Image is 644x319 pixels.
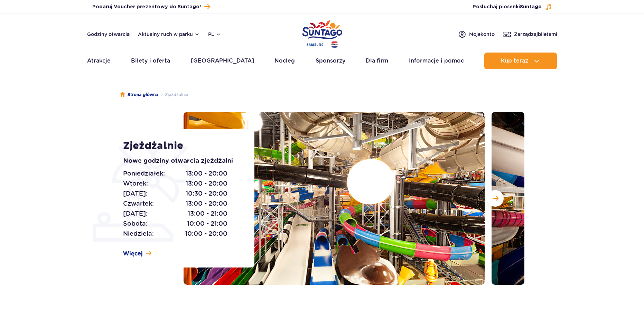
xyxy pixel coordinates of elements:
[123,219,148,228] span: Sobota:
[514,31,557,38] span: Zarządzaj biletami
[274,53,295,69] a: Nocleg
[458,30,495,38] a: Mojekonto
[123,156,239,166] p: Nowe godziny otwarcia zjeżdżalni
[123,140,239,152] h1: Zjeżdżalnie
[92,2,210,11] a: Podaruj Voucher prezentowy do Suntago!
[123,209,148,218] span: [DATE]:
[123,229,154,238] span: Niedziela:
[120,91,158,98] a: Strona główna
[186,179,227,188] span: 13:00 - 20:00
[487,190,504,207] button: Następny slajd
[520,4,542,9] span: Suntago
[503,30,557,38] a: Zarządzajbiletami
[87,31,130,38] a: Godziny otwarcia
[123,250,143,257] span: Więcej
[186,169,227,178] span: 13:00 - 20:00
[138,31,200,37] button: Aktualny ruch w parku
[123,189,148,198] span: [DATE]:
[187,219,227,228] span: 10:00 - 21:00
[191,53,254,69] a: [GEOGRAPHIC_DATA]
[409,53,464,69] a: Informacje i pomoc
[131,53,170,69] a: Bilety i oferta
[186,199,227,208] span: 13:00 - 20:00
[484,53,557,69] button: Kup teraz
[469,31,495,38] span: Moje konto
[186,189,227,198] span: 10:30 - 20:00
[501,58,528,64] span: Kup teraz
[185,229,227,238] span: 10:00 - 20:00
[473,3,542,10] span: Posłuchaj piosenki
[123,199,154,208] span: Czwartek:
[92,3,201,10] span: Podaruj Voucher prezentowy do Suntago!
[208,31,221,38] button: pl
[123,179,148,188] span: Wtorek:
[366,53,388,69] a: Dla firm
[158,91,188,98] li: Zjeżdżalnie
[87,53,111,69] a: Atrakcje
[188,209,227,218] span: 13:00 - 21:00
[123,250,151,257] a: Więcej
[123,169,165,178] span: Poniedziałek:
[316,53,345,69] a: Sponsorzy
[473,3,552,10] button: Posłuchaj piosenkiSuntago
[302,17,342,49] a: Park of Poland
